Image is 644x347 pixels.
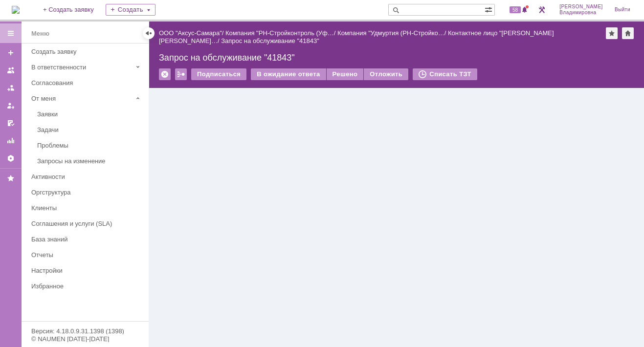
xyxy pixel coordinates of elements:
div: Отчеты [31,251,143,259]
div: Заявки [37,110,143,118]
a: Компания "РН-Стройконтроль (Уф… [225,29,334,37]
div: База знаний [31,236,143,243]
img: logo [12,6,20,14]
div: Соглашения и услуги (SLA) [31,220,143,227]
a: Задачи [33,122,147,137]
div: Задачи [37,126,143,133]
a: Отчеты [3,133,19,149]
a: Создать заявку [3,45,19,61]
a: Проблемы [33,138,147,153]
div: Активности [31,173,143,180]
div: Меню [31,28,49,40]
div: / [159,29,225,37]
a: Создать заявку [27,44,147,59]
div: В ответственности [31,64,132,71]
a: Запросы на изменение [33,153,147,169]
a: Оргструктура [27,185,147,200]
a: Клиенты [27,200,147,216]
div: / [159,29,554,44]
div: Скрыть меню [143,27,155,39]
div: Запрос на обслуживание "41843" [159,53,634,63]
div: Избранное [31,282,132,290]
a: Отчеты [27,247,147,262]
a: База знаний [27,232,147,247]
div: Удалить [159,68,171,80]
div: Создать [106,4,155,16]
a: Перейти в интерфейс администратора [536,4,548,16]
a: Компания "Удмуртия (РН-Стройко… [337,29,444,37]
a: Настройки [27,263,147,278]
span: 58 [510,6,521,13]
div: Согласования [31,79,143,87]
a: Заявки [33,107,147,122]
div: / [337,29,448,37]
div: Добавить в избранное [606,27,618,39]
a: Заявки в моей ответственности [3,80,19,96]
span: Владимировна [559,10,603,16]
span: [PERSON_NAME] [559,4,603,10]
a: Контактное лицо "[PERSON_NAME] [PERSON_NAME]… [159,29,554,44]
a: Мои заявки [3,98,19,113]
div: Сделать домашней страницей [622,27,634,39]
a: Настройки [3,151,19,166]
div: Создать заявку [31,48,143,55]
div: / [225,29,337,37]
div: © NAUMEN [DATE]-[DATE] [31,336,139,342]
span: Расширенный поиск [485,4,494,14]
a: Согласования [27,75,147,90]
div: От меня [31,95,132,102]
a: Мои согласования [3,115,19,131]
div: Клиенты [31,204,143,212]
a: Заявки на командах [3,63,19,78]
div: Запрос на обслуживание "41843" [221,37,319,44]
a: Активности [27,169,147,184]
div: Настройки [31,267,143,274]
a: Соглашения и услуги (SLA) [27,216,147,231]
div: Запросы на изменение [37,157,143,165]
a: ООО "Аксус-Самара" [159,29,222,37]
div: Оргструктура [31,189,143,196]
div: Версия: 4.18.0.9.31.1398 (1398) [31,328,139,334]
a: Перейти на домашнюю страницу [12,6,20,14]
div: Проблемы [37,142,143,149]
div: Работа с массовостью [175,68,187,80]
